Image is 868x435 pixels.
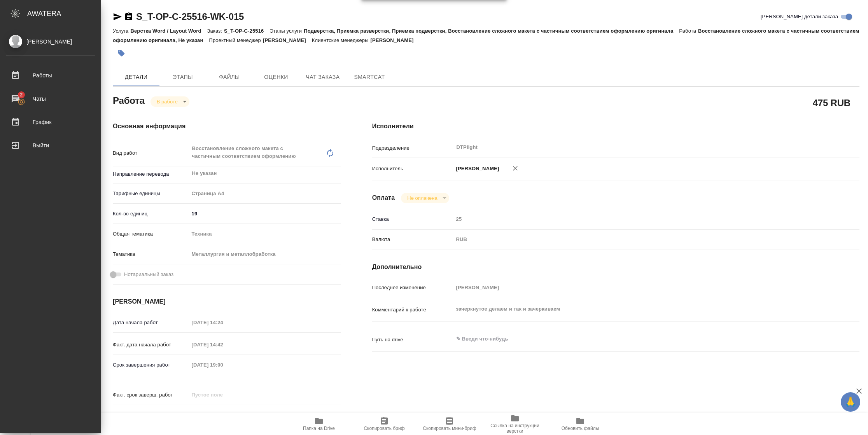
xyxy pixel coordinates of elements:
button: Скопировать мини-бриф [417,413,482,435]
p: Тематика [113,250,189,258]
span: Скопировать мини-бриф [423,426,476,431]
span: Обновить файлы [562,426,599,431]
a: Выйти [2,136,99,155]
p: Комментарий к работе [372,306,453,314]
h4: Исполнители [372,122,859,131]
input: Пустое поле [189,389,257,400]
h2: Работа [113,93,145,107]
p: Дата начала работ [113,319,189,327]
p: Подверстка, Приемка разверстки, Приемка подверстки, Восстановление сложного макета с частичным со... [304,28,679,34]
div: Страница А4 [189,187,341,200]
p: Путь на drive [372,336,453,344]
button: Скопировать бриф [352,413,417,435]
button: Обновить файлы [548,413,613,435]
h4: Дополнительно [372,262,859,272]
p: Направление перевода [113,170,189,178]
span: Скопировать бриф [364,426,404,431]
p: Кол-во единиц [113,210,189,218]
button: Добавить тэг [113,45,130,62]
input: Пустое поле [189,317,257,328]
p: [PERSON_NAME] [371,37,420,43]
button: 🙏 [841,392,860,412]
p: Заказ: [207,28,224,34]
span: Ссылка на инструкции верстки [487,423,543,434]
span: Оценки [257,72,295,82]
a: 2Чаты [2,89,99,108]
p: Факт. дата начала работ [113,341,189,349]
div: График [6,116,95,128]
p: Факт. срок заверш. работ [113,391,189,399]
span: [PERSON_NAME] детали заказа [761,13,838,21]
textarea: зачеркнутое делаем и так и зачеркиваем [453,302,819,316]
span: 🙏 [844,394,857,410]
button: Не оплачена [405,195,439,201]
div: Техника [189,227,341,241]
input: Пустое поле [189,339,257,350]
button: Скопировать ссылку для ЯМессенджера [113,12,122,21]
a: Работы [2,66,99,85]
p: Срок завершения услуги [113,411,189,419]
a: График [2,112,99,132]
p: S_T-OP-C-25516 [224,28,269,34]
p: Общая тематика [113,230,189,238]
span: Детали [117,72,155,82]
div: Металлургия и металлобработка [189,248,341,261]
span: 2 [15,91,27,99]
div: В работе [401,193,449,203]
input: ✎ Введи что-нибудь [189,208,341,219]
p: Подразделение [372,144,453,152]
p: Валюта [372,236,453,243]
input: ✎ Введи что-нибудь [189,409,257,421]
p: Срок завершения работ [113,361,189,369]
h4: Оплата [372,193,395,203]
button: Папка на Drive [286,413,352,435]
p: Ставка [372,215,453,223]
input: Пустое поле [189,359,257,370]
span: SmartCat [351,72,388,82]
span: Чат заказа [304,72,341,82]
span: Папка на Drive [303,426,335,431]
button: Скопировать ссылку [124,12,133,21]
div: Чаты [6,93,95,105]
p: [PERSON_NAME] [263,37,312,43]
p: Тарифные единицы [113,190,189,197]
div: [PERSON_NAME] [6,37,95,46]
button: В работе [154,98,180,105]
p: Проектный менеджер [209,37,262,43]
p: Вид работ [113,149,189,157]
p: Работа [679,28,698,34]
div: Выйти [6,140,95,151]
p: Верстка Word / Layout Word [130,28,207,34]
p: Этапы услуги [269,28,304,34]
p: Исполнитель [372,165,453,173]
p: [PERSON_NAME] [453,165,499,173]
h2: 475 RUB [813,96,850,109]
span: Нотариальный заказ [124,271,173,278]
button: Ссылка на инструкции верстки [482,413,548,435]
p: Последнее изменение [372,284,453,292]
button: Удалить исполнителя [507,160,524,177]
div: RUB [453,233,819,246]
p: Услуга [113,28,130,34]
h4: Основная информация [113,122,341,131]
div: AWATERA [27,6,101,21]
span: Файлы [211,72,248,82]
div: Работы [6,70,95,81]
input: Пустое поле [453,282,819,293]
a: S_T-OP-C-25516-WK-015 [136,11,244,22]
input: Пустое поле [453,213,819,225]
span: Этапы [164,72,201,82]
p: Клиентские менеджеры [312,37,371,43]
div: В работе [150,96,189,107]
h4: [PERSON_NAME] [113,297,341,306]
